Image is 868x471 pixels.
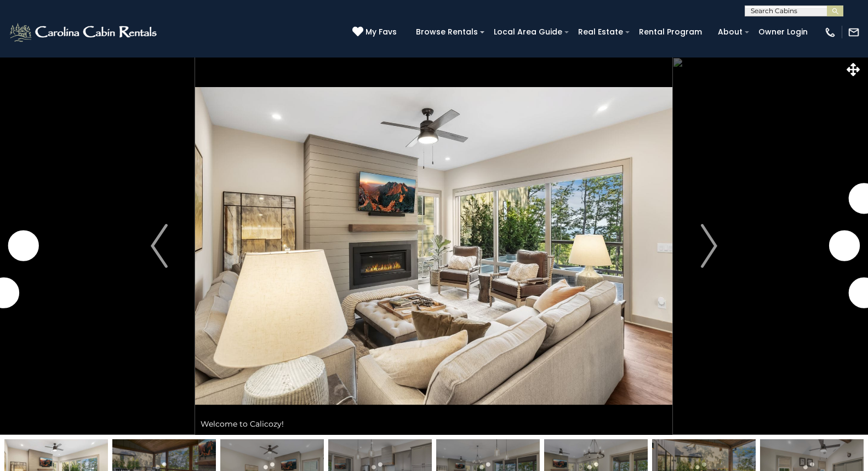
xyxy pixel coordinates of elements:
a: My Favs [352,26,399,38]
a: Owner Login [753,24,813,41]
button: Previous [123,57,195,435]
img: arrow [151,224,167,268]
a: About [712,24,748,41]
button: Next [673,57,745,435]
img: White-1-2.png [8,21,160,43]
img: phone-regular-white.png [824,26,836,38]
a: Real Estate [573,24,629,41]
span: My Favs [366,26,397,38]
a: Browse Rentals [410,24,483,41]
a: Local Area Guide [488,24,568,41]
img: mail-regular-white.png [848,26,860,38]
img: arrow [700,224,717,268]
div: Welcome to Calicozy! [195,413,672,435]
a: Rental Program [633,24,707,41]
